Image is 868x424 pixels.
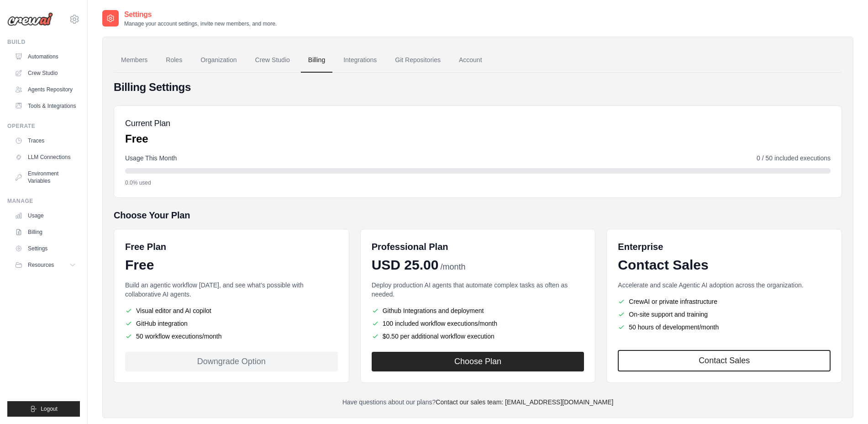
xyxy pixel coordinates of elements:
[125,352,338,371] div: Downgrade Option
[193,48,244,73] a: Organization
[11,49,80,64] a: Automations
[125,281,338,299] p: Build an agentic workflow [DATE], and see what's possible with collaborative AI agents.
[158,48,189,73] a: Roles
[7,401,80,417] button: Logout
[11,208,80,223] a: Usage
[452,48,489,73] a: Account
[114,209,842,222] h5: Choose Your Plan
[11,258,80,272] button: Resources
[618,257,831,273] div: Contact Sales
[11,133,80,148] a: Traces
[7,12,53,26] img: Logo
[372,332,584,341] li: $0.50 per additional workflow execution
[11,166,80,188] a: Environment Variables
[28,261,54,269] span: Resources
[114,80,842,95] h4: Billing Settings
[248,48,297,73] a: Crew Studio
[301,48,332,73] a: Billing
[440,261,465,273] span: /month
[125,332,338,341] li: 50 workflow executions/month
[618,281,831,290] p: Accelerate and scale Agentic AI adoption across the organization.
[372,306,584,315] li: Github Integrations and deployment
[618,310,831,319] li: On-site support and training
[125,179,151,186] span: 0.0% used
[11,150,80,164] a: LLM Connections
[7,38,80,46] div: Build
[125,306,338,315] li: Visual editor and AI copilot
[41,405,58,413] span: Logout
[11,241,80,256] a: Settings
[11,82,80,97] a: Agents Repository
[618,240,831,253] h6: Enterprise
[125,154,177,163] span: Usage This Month
[757,154,831,163] span: 0 / 50 included executions
[11,225,80,239] a: Billing
[125,240,166,253] h6: Free Plan
[125,132,170,146] p: Free
[388,48,448,73] a: Git Repositories
[125,257,338,273] div: Free
[372,352,584,371] button: Choose Plan
[124,9,277,20] h2: Settings
[372,257,439,273] span: USD 25.00
[125,117,170,130] h5: Current Plan
[11,66,80,80] a: Crew Studio
[7,122,80,130] div: Operate
[114,397,842,407] p: Have questions about our plans?
[114,48,155,73] a: Members
[618,323,831,332] li: 50 hours of development/month
[372,319,584,328] li: 100 included workflow executions/month
[618,350,831,371] a: Contact Sales
[372,281,584,299] p: Deploy production AI agents that automate complex tasks as often as needed.
[618,297,831,306] li: CrewAI or private infrastructure
[336,48,384,73] a: Integrations
[372,240,448,253] h6: Professional Plan
[11,99,80,113] a: Tools & Integrations
[125,319,338,328] li: GitHub integration
[124,20,277,27] p: Manage your account settings, invite new members, and more.
[436,398,613,406] a: Contact our sales team: [EMAIL_ADDRESS][DOMAIN_NAME]
[7,197,80,205] div: Manage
